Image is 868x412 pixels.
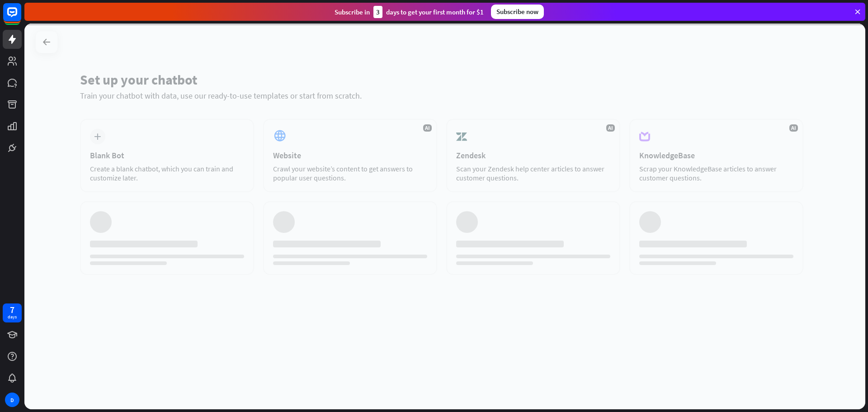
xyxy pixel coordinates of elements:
[3,303,22,322] a: 7 days
[335,6,484,18] div: Subscribe in days to get your first month for $1
[5,393,19,407] div: D
[10,306,14,314] div: 7
[373,6,382,18] div: 3
[8,314,17,320] div: days
[491,5,544,19] div: Subscribe now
